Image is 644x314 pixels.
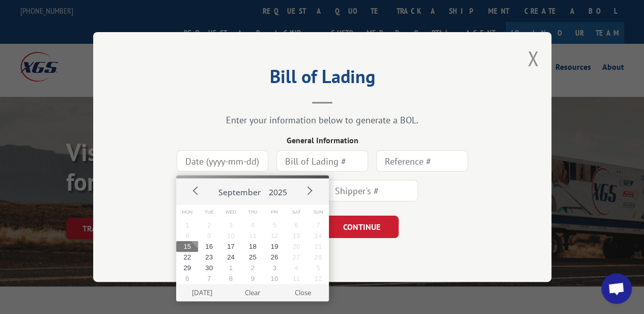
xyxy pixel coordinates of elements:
button: 15 [176,241,198,252]
button: 12 [307,273,329,284]
button: 20 [286,241,307,252]
button: 8 [176,230,198,241]
button: 2025 [265,178,291,202]
span: Sat [286,205,307,220]
input: Bill of Lading # [276,150,368,172]
span: Mon [176,205,198,220]
div: Enter your information below to generate a BOL. [144,114,500,126]
div: General Information [144,134,500,146]
button: 30 [198,263,220,273]
span: Sun [307,205,329,220]
button: 27 [286,252,307,263]
button: [DATE] [177,284,228,301]
button: 23 [198,252,220,263]
span: Thu [242,205,264,220]
button: 18 [242,241,264,252]
button: Close [278,284,328,301]
button: CONTINUE [325,216,399,238]
h2: Bill of Lading [144,69,500,89]
button: Prev [188,183,204,198]
button: 29 [176,263,198,273]
button: 5 [264,220,286,230]
button: 13 [286,230,307,241]
button: 19 [264,241,286,252]
button: 6 [286,220,307,230]
input: Shipper's # [326,180,418,201]
button: 26 [264,252,286,263]
button: 21 [307,241,329,252]
button: 10 [220,230,242,241]
button: 12 [264,230,286,241]
button: Next [301,183,317,198]
button: 7 [198,273,220,284]
button: 2 [198,220,220,230]
button: 25 [242,252,264,263]
button: 8 [220,273,242,284]
button: 4 [242,220,264,230]
span: Fri [264,205,286,220]
button: 5 [307,263,329,273]
button: 4 [286,263,307,273]
button: 3 [220,220,242,230]
button: 16 [198,241,220,252]
button: 28 [307,252,329,263]
button: 2 [242,263,264,273]
button: 24 [220,252,242,263]
button: 22 [176,252,198,263]
button: 17 [220,241,242,252]
button: Clear [228,284,278,301]
button: 6 [176,273,198,284]
button: 1 [176,220,198,230]
button: 11 [242,230,264,241]
button: 1 [220,263,242,273]
button: 10 [264,273,286,284]
button: 14 [307,230,329,241]
span: Wed [220,205,242,220]
button: 11 [286,273,307,284]
button: Close modal [527,45,539,72]
div: Open chat [601,273,632,304]
input: Reference # [376,150,468,172]
input: Date (yyyy-mm-dd) [177,150,268,172]
button: 7 [307,220,329,230]
button: 9 [242,273,264,284]
button: 3 [264,263,286,273]
button: September [214,178,265,202]
span: Tue [198,205,220,220]
button: 9 [198,230,220,241]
